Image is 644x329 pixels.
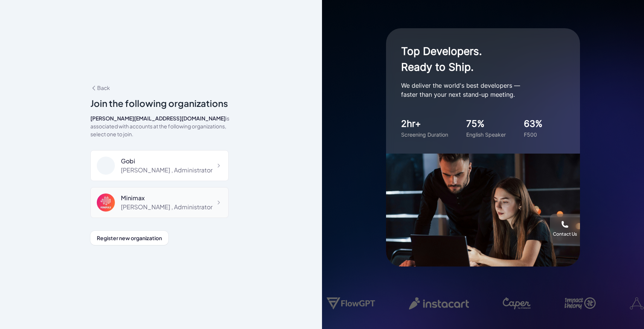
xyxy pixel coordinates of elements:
[90,84,110,91] span: Back
[524,117,543,131] div: 63%
[121,203,212,212] div: [PERSON_NAME] , Administrator
[401,131,448,139] div: Screening Duration
[550,214,580,244] button: Contact Us
[401,43,552,75] h1: Top Developers. Ready to Ship.
[90,231,168,245] button: Register new organization
[90,96,232,110] div: Join the following organizations
[401,81,552,99] p: We deliver the world's best developers — faster than your next stand-up meeting.
[90,115,226,122] span: [PERSON_NAME][EMAIL_ADDRESS][DOMAIN_NAME]
[97,235,162,241] span: Register new organization
[401,117,448,131] div: 2hr+
[466,131,506,139] div: English Speaker
[121,166,212,175] div: [PERSON_NAME] , Administrator
[121,193,212,203] div: Minimax
[553,231,577,237] div: Contact Us
[121,157,212,166] div: Gobi
[466,117,506,131] div: 75%
[90,115,229,137] span: is associated with accounts at the following organizations, select one to join.
[524,131,543,139] div: F500
[97,193,115,212] img: a83e012bbcf440a196c90261427f0cc7.png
